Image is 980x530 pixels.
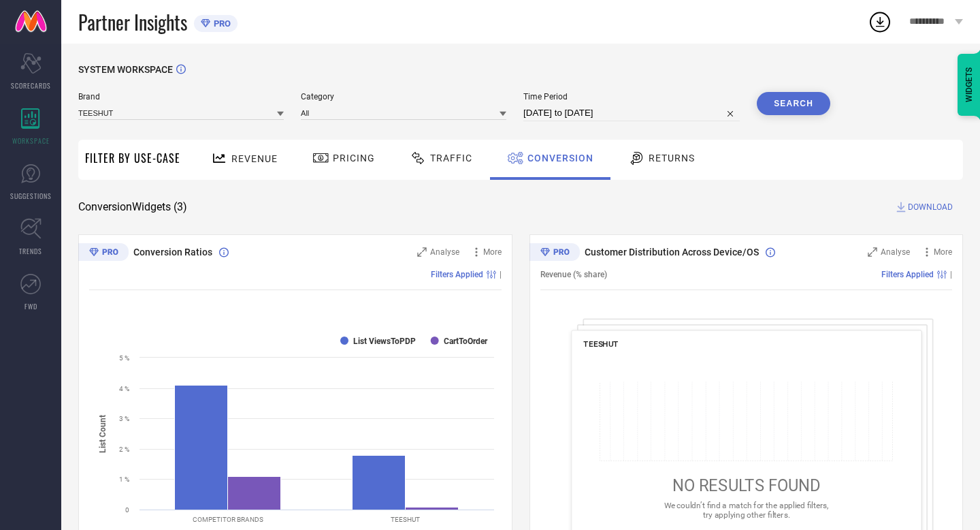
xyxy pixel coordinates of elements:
[119,446,129,453] text: 2 %
[950,270,952,279] span: |
[119,354,129,362] text: 5 %
[649,153,695,163] span: Returns
[301,92,506,102] span: Category
[391,516,420,523] text: TEESHUT
[523,105,740,121] input: Select time period
[908,200,953,214] span: DOWNLOAD
[881,247,910,257] span: Analyse
[119,415,129,422] text: 3 %
[98,414,108,452] tspan: List Count
[483,247,502,257] span: More
[500,270,502,279] span: |
[881,270,934,279] span: Filters Applied
[119,385,129,392] text: 4 %
[868,10,892,34] div: Open download list
[430,247,459,257] span: Analyse
[585,247,759,258] span: Customer Distribution Across Device/OS
[583,339,619,349] span: TEESHUT
[78,243,129,264] div: Premium
[85,150,180,166] span: Filter By Use-Case
[529,243,580,264] div: Premium
[19,246,42,256] span: TRENDS
[11,80,51,91] span: SCORECARDS
[12,136,50,146] span: WORKSPACE
[78,64,173,75] span: SYSTEM WORKSPACE
[757,92,830,115] button: Search
[417,247,427,257] svg: Zoom
[193,516,263,523] text: COMPETITOR BRANDS
[664,501,828,519] span: We couldn’t find a match for the applied filters, try applying other filters.
[431,270,483,279] span: Filters Applied
[119,476,129,483] text: 1 %
[78,200,187,214] span: Conversion Widgets ( 3 )
[430,153,472,163] span: Traffic
[133,247,212,258] span: Conversion Ratios
[333,153,375,163] span: Pricing
[24,301,37,311] span: FWD
[868,247,877,257] svg: Zoom
[78,92,284,102] span: Brand
[210,18,231,29] span: PRO
[523,92,740,102] span: Time Period
[78,8,187,36] span: Partner Insights
[10,191,52,201] span: SUGGESTIONS
[353,337,416,346] text: List ViewsToPDP
[540,270,607,279] span: Revenue (% share)
[934,247,952,257] span: More
[672,476,820,495] span: NO RESULTS FOUND
[125,506,129,514] text: 0
[231,153,278,164] span: Revenue
[444,337,488,346] text: CartToOrder
[527,153,593,163] span: Conversion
